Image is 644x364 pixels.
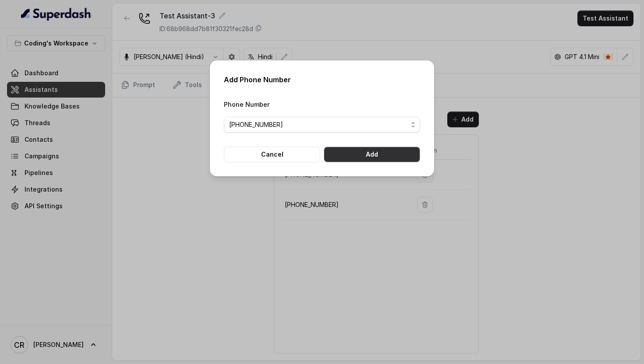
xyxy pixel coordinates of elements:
button: [PHONE_NUMBER] [224,117,420,133]
button: Add [324,147,420,162]
button: Cancel [224,147,320,162]
h2: Add Phone Number [224,74,420,85]
label: Phone Number [224,101,269,108]
span: [PHONE_NUMBER] [229,119,408,130]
